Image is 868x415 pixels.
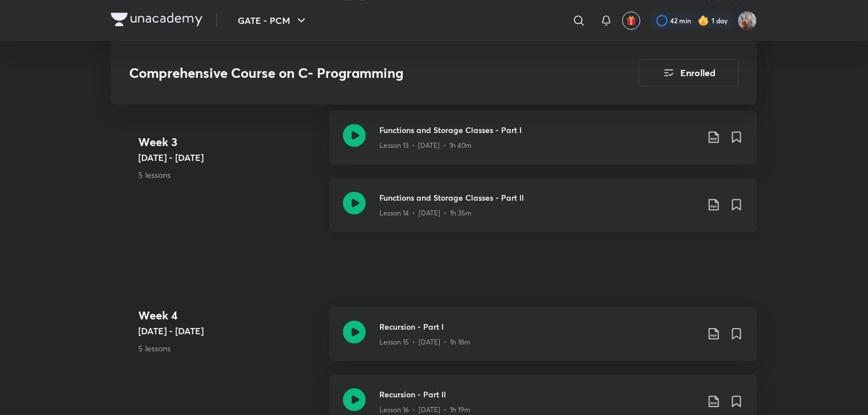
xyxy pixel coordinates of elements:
img: streak [698,15,709,26]
h5: [DATE] - [DATE] [138,151,320,164]
img: Divya [738,11,757,30]
p: Lesson 14 • [DATE] • 1h 35m [379,208,472,218]
h4: Week 3 [138,134,320,151]
h3: Recursion - Part II [379,388,698,400]
img: Company Logo [111,13,202,26]
h3: Recursion - Part I [379,321,698,333]
p: Lesson 15 • [DATE] • 1h 18m [379,337,470,347]
a: Functions and Storage Classes - Part ILesson 13 • [DATE] • 1h 40m [329,110,757,178]
a: Company Logo [111,13,202,29]
h3: Functions and Storage Classes - Part I [379,124,698,136]
p: 5 lessons [138,169,320,181]
h5: [DATE] - [DATE] [138,324,320,338]
button: GATE - PCM [231,9,315,32]
img: avatar [626,15,636,26]
h4: Week 4 [138,307,320,324]
a: Recursion - Part ILesson 15 • [DATE] • 1h 18m [329,307,757,375]
h3: Comprehensive Course on C- Programming [129,65,574,81]
p: Lesson 16 • [DATE] • 1h 19m [379,405,470,415]
p: 5 lessons [138,342,320,354]
p: Lesson 13 • [DATE] • 1h 40m [379,140,472,151]
button: Enrolled [639,59,739,86]
a: Functions and Storage Classes - Part IILesson 14 • [DATE] • 1h 35m [329,178,757,246]
h3: Functions and Storage Classes - Part II [379,192,698,204]
button: avatar [622,11,640,30]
